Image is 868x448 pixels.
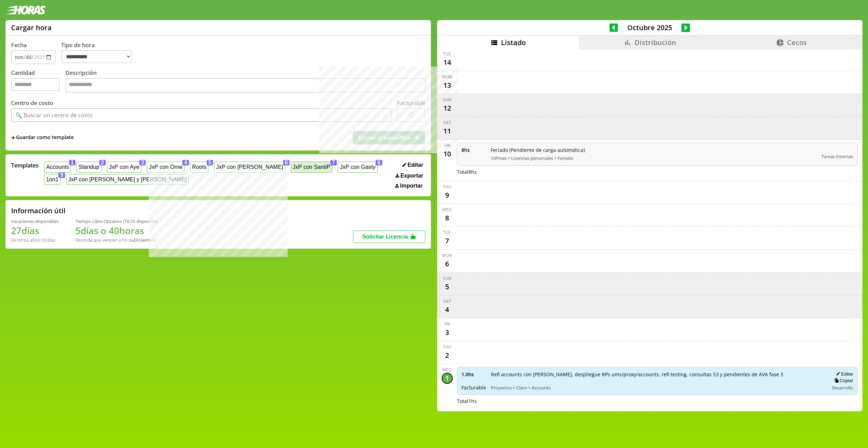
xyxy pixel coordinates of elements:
[11,99,53,107] label: Centro de costo
[65,69,425,94] label: Descripción
[44,174,60,185] button: 1on19
[444,321,450,327] div: Fri
[11,218,59,224] div: Vacaciones disponibles
[353,231,425,243] button: Solicitar Licencia
[15,111,93,119] div: 🔍 Buscar un centro de costo
[442,103,453,114] div: 12
[6,6,46,15] img: logotipo
[443,51,451,57] div: Tue
[61,50,132,63] select: Tipo de hora
[283,160,290,165] span: 6
[442,327,453,338] div: 3
[442,350,453,361] div: 2
[491,385,824,391] span: Proyectos > Claro > Accounts
[444,143,450,148] div: Fri
[834,371,853,377] button: Editar
[442,207,452,213] div: Wed
[442,373,453,384] div: 1
[442,235,453,247] div: 7
[75,218,158,224] div: Tiempo Libre Optativo (TiLO) disponible
[61,41,138,64] label: Tipo de hora
[11,134,15,141] span: +
[11,206,66,215] h2: Información útil
[461,371,486,378] span: 1.0 hs
[400,162,425,169] button: Editar
[442,148,453,160] div: 10
[147,162,185,172] button: JxP con Orne4
[437,50,862,411] div: scrollable content
[44,162,71,172] button: Accounts1
[457,169,858,175] div: Total 8 hs
[11,224,59,237] h1: 27 días
[400,173,423,179] span: Exportar
[442,213,453,224] div: 8
[338,162,377,172] button: JxP con Gasty8
[442,367,452,373] div: Wed
[442,80,453,91] div: 13
[442,126,453,137] div: 11
[190,162,208,172] button: Roots5
[76,162,101,172] button: Standup2
[397,99,425,107] label: Facturable
[787,38,807,47] span: Cecos
[491,147,817,153] span: Feriado (Pendiente de carga automática)
[634,38,676,47] span: Distribución
[69,160,76,165] span: 1
[442,281,453,292] div: 5
[461,147,486,153] span: 8 hs
[393,172,425,179] button: Exportar
[443,344,451,350] div: Thu
[821,153,853,160] span: Tareas internas
[11,41,27,49] label: Fecha
[443,97,451,103] div: Sun
[66,174,189,185] button: JxP con [PERSON_NAME] y [PERSON_NAME]
[461,384,486,391] span: Facturable
[442,57,453,68] div: 14
[442,258,453,269] div: 6
[11,162,39,169] span: Templates
[75,224,158,237] h1: 5 días o 40 horas
[442,190,453,201] div: 9
[443,275,451,281] div: Sun
[291,162,333,172] button: JxP con SantiP7
[11,69,65,94] label: Cantidad
[832,385,853,391] span: Desarrollo
[618,23,681,32] span: Octubre 2025
[443,184,451,190] div: Thu
[11,23,52,32] h1: Cargar hora
[330,160,337,165] span: 7
[457,398,858,404] div: Total 1 hs
[376,160,382,165] span: 8
[400,183,423,189] span: Importar
[443,120,451,126] div: Sat
[442,74,452,80] div: Mon
[99,160,106,165] span: 2
[139,160,146,165] span: 3
[214,162,285,172] button: JxP con [PERSON_NAME]6
[207,160,213,165] span: 5
[182,160,189,165] span: 4
[65,78,425,93] textarea: Descripción
[491,155,817,161] span: 10Pines > Licencias personales > Feriado
[501,38,526,47] span: Listado
[443,230,451,235] div: Tue
[134,237,156,243] b: Diciembre
[362,234,408,240] span: Solicitar Licencia
[443,298,451,304] div: Sat
[11,78,60,91] input: Cantidad
[442,304,453,315] div: 4
[491,371,824,378] span: Refi accounts con [PERSON_NAME], despliegue RPs ums/proxy/accounts, refi testing, consultas S3 y ...
[442,252,452,258] div: Mon
[832,378,853,384] button: Copiar
[11,237,59,243] div: De otros años: 10 días
[408,162,423,168] span: Editar
[107,162,141,172] button: JxP con Aye3
[75,237,158,243] div: Recordá que vencen a fin de
[11,134,74,141] span: +Guardar como template
[58,172,65,178] span: 9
